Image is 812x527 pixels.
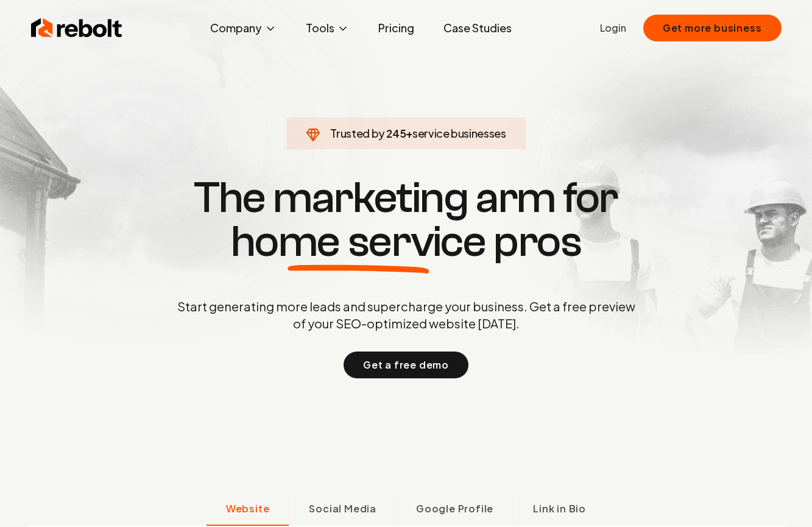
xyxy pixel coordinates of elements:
[207,494,289,526] button: Website
[434,16,521,40] a: Case Studies
[396,494,513,526] button: Google Profile
[296,16,359,40] button: Tools
[513,494,605,526] button: Link in Bio
[330,126,384,140] span: Trusted by
[309,501,376,516] span: Social Media
[231,220,486,264] span: home service
[114,176,699,264] h1: The marketing arm for pros
[406,126,412,140] span: +
[289,494,396,526] button: Social Media
[643,15,782,41] button: Get more business
[533,501,586,516] span: Link in Bio
[200,16,286,40] button: Company
[175,298,638,332] p: Start generating more leads and supercharge your business. Get a free preview of your SEO-optimiz...
[600,21,626,35] a: Login
[31,16,122,40] img: Rebolt Logo
[416,501,493,516] span: Google Profile
[412,126,506,140] span: service businesses
[386,125,406,142] span: 245
[344,352,468,378] button: Get a free demo
[369,16,424,40] a: Pricing
[226,501,270,516] span: Website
